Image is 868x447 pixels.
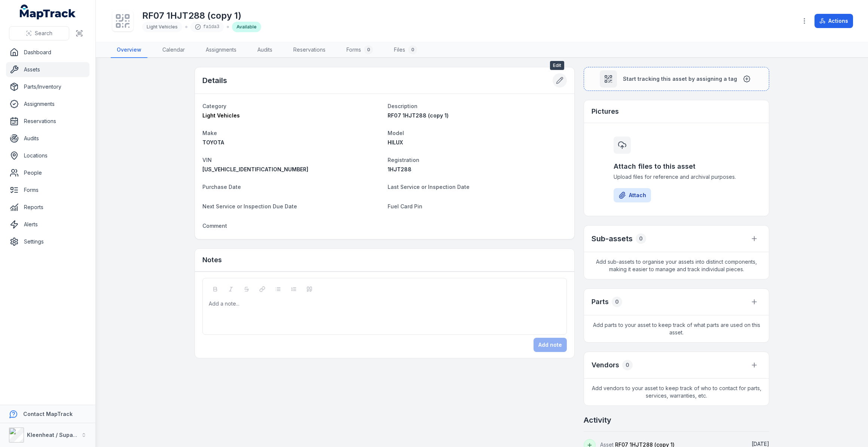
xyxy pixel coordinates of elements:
[200,42,242,58] a: Assignments
[364,45,373,54] div: 0
[584,67,769,91] button: Start tracking this asset by assigning a tag
[202,103,226,109] span: Category
[6,234,89,249] a: Settings
[202,112,240,119] span: Light Vehicles
[584,415,611,425] h2: Activity
[592,106,619,117] h3: Pictures
[6,97,89,111] a: Assignments
[584,252,769,279] span: Add sub-assets to organise your assets into distinct components, making it easier to manage and t...
[9,26,69,40] button: Search
[584,379,769,405] span: Add vendors to your asset to keep track of who to contact for parts, services, warranties, etc.
[202,255,222,265] h3: Notes
[232,22,261,32] div: Available
[251,42,278,58] a: Audits
[6,217,89,232] a: Alerts
[23,411,73,417] strong: Contact MapTrack
[388,139,403,146] span: HILUX
[388,112,449,119] span: RF07 1HJT288 (copy 1)
[592,360,619,370] h3: Vendors
[614,188,651,202] button: Attach
[147,24,178,30] span: Light Vehicles
[6,200,89,215] a: Reports
[6,148,89,163] a: Locations
[6,131,89,146] a: Audits
[202,184,241,190] span: Purchase Date
[111,42,147,58] a: Overview
[388,184,470,190] span: Last Service or Inspection Date
[202,130,217,136] span: Make
[388,103,418,109] span: Description
[388,166,412,172] span: 1HJT288
[408,45,417,54] div: 0
[614,173,739,181] span: Upload files for reference and archival purposes.
[340,42,379,58] a: Forms0
[27,432,83,438] strong: Kleenheat / Supagas
[612,297,622,307] div: 0
[202,166,308,172] span: [US_VEHICLE_IDENTIFICATION_NUMBER]
[388,157,419,163] span: Registration
[202,139,224,146] span: TOYOTA
[622,360,633,370] div: 0
[202,75,227,86] h2: Details
[287,42,331,58] a: Reservations
[202,203,297,209] span: Next Service or Inspection Due Date
[388,203,422,209] span: Fuel Card Pin
[623,75,737,83] span: Start tracking this asset by assigning a tag
[614,161,739,172] h3: Attach files to this asset
[6,183,89,198] a: Forms
[592,297,609,307] h3: Parts
[592,233,633,244] h2: Sub-assets
[636,233,646,244] div: 0
[6,79,89,94] a: Parts/Inventory
[6,62,89,77] a: Assets
[814,14,853,28] button: Actions
[6,45,89,60] a: Dashboard
[190,22,224,32] div: fa1da3
[584,315,769,342] span: Add parts to your asset to keep track of what parts are used on this asset.
[388,130,404,136] span: Model
[202,223,227,229] span: Comment
[752,441,769,447] span: [DATE]
[388,42,423,58] a: Files0
[35,30,52,37] span: Search
[202,157,212,163] span: VIN
[6,165,89,180] a: People
[142,10,261,22] h1: RF07 1HJT288 (copy 1)
[550,61,564,70] span: Edit
[6,114,89,129] a: Reservations
[20,4,76,19] a: MapTrack
[156,42,191,58] a: Calendar
[752,441,769,447] time: 23/09/2025, 8:24:55 am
